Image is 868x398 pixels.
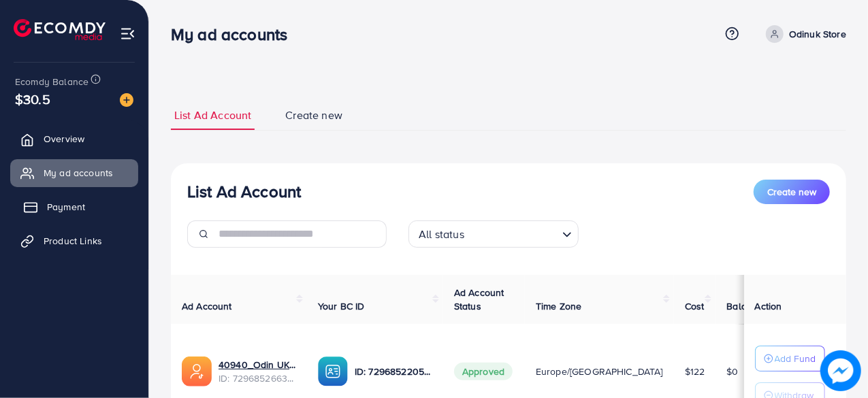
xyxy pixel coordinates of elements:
[820,350,861,391] img: image
[408,220,579,248] div: Search for option
[685,365,705,378] span: $122
[44,132,84,146] span: Overview
[15,75,89,88] span: Ecomdy Balance
[318,299,365,313] span: Your BC ID
[219,371,296,385] span: ID: 7296852663860346881
[182,356,212,386] img: ic-ads-acc.e4c84228.svg
[767,185,816,199] span: Create new
[171,24,298,44] h3: My ad accounts
[10,125,138,152] a: Overview
[219,358,296,386] div: <span class='underline'>40940_Odin UK_1698930917217</span></br>7296852663860346881
[44,234,102,248] span: Product Links
[285,107,342,123] span: Create new
[10,159,138,186] a: My ad accounts
[726,299,762,313] span: Balance
[120,93,133,107] img: image
[47,200,85,214] span: Payment
[174,107,251,123] span: List Ad Account
[454,286,504,313] span: Ad Account Status
[187,182,301,201] h3: List Ad Account
[755,299,782,313] span: Action
[416,225,467,244] span: All status
[355,363,432,380] p: ID: 7296852205523927041
[15,89,50,109] span: $30.5
[468,222,557,244] input: Search for option
[120,26,135,42] img: menu
[454,363,513,380] span: Approved
[318,356,348,386] img: ic-ba-acc.ded83a64.svg
[536,299,581,313] span: Time Zone
[775,350,816,367] p: Add Fund
[755,346,825,371] button: Add Fund
[10,227,138,254] a: Product Links
[14,19,106,40] img: logo
[219,358,296,371] a: 40940_Odin UK_1698930917217
[789,26,846,42] p: Odinuk Store
[536,365,663,378] span: Europe/[GEOGRAPHIC_DATA]
[10,193,138,220] a: Payment
[44,166,113,180] span: My ad accounts
[760,25,846,43] a: Odinuk Store
[685,299,705,313] span: Cost
[182,299,232,313] span: Ad Account
[726,365,738,378] span: $0
[754,180,830,204] button: Create new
